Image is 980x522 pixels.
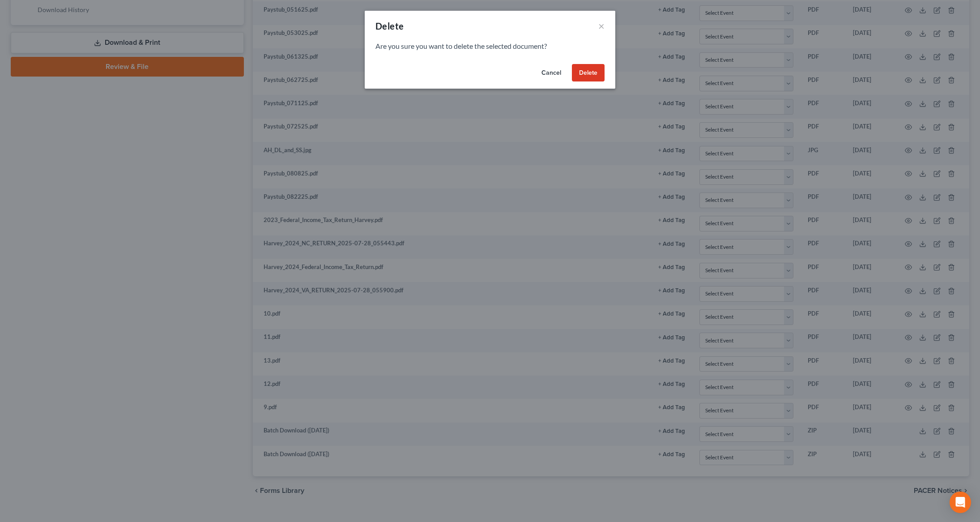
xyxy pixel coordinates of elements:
button: Cancel [534,64,568,82]
button: × [598,21,605,31]
div: Open Intercom Messenger [950,492,971,513]
button: Delete [572,64,605,82]
div: Delete [375,20,404,32]
p: Are you sure you want to delete the selected document? [375,41,605,51]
